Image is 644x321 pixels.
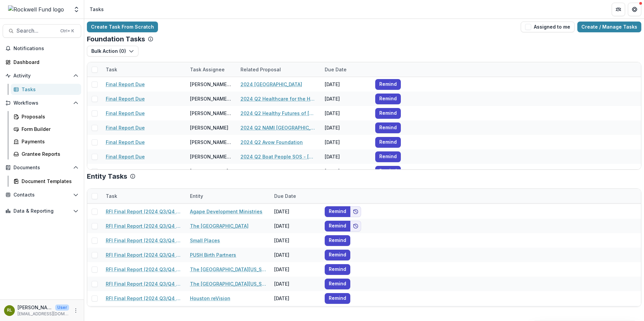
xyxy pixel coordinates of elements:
button: More [72,307,80,315]
div: Payments [22,138,76,145]
div: Tasks [90,6,104,13]
div: [DATE] [321,135,371,149]
button: Remind [375,79,401,90]
div: Form Builder [22,126,76,133]
button: Partners [612,3,625,16]
div: [PERSON_NAME][GEOGRAPHIC_DATA] [190,81,232,88]
a: Houston reVision [190,295,230,302]
div: Grantee Reports [22,150,76,157]
button: Search... [3,24,81,38]
span: Documents [13,165,70,171]
a: Create Task From Scratch [87,22,158,32]
div: Due Date [270,189,321,203]
button: Remind [325,279,350,289]
span: Contacts [13,192,70,198]
span: Search... [17,28,56,34]
div: Task [102,189,186,203]
a: Payments [11,136,81,147]
a: 2024 Q2 Small Places [240,168,292,175]
button: Remind [375,122,401,133]
a: RFI Final Report (2024 Q3/Q4 Grantees) [106,222,182,229]
div: Tasks [22,86,76,93]
div: Related Proposal [236,62,321,77]
div: [DATE] [270,204,321,219]
button: Remind [325,235,350,246]
div: Ronald C. Lewis [7,308,12,313]
div: Ctrl + K [59,27,75,35]
a: Final Report Due [106,153,145,160]
a: Agape Development Ministries [190,208,262,215]
a: 2024 Q2 Avow Foundation [240,139,303,146]
button: Open Documents [3,162,81,173]
button: Notifications [3,43,81,54]
p: Foundation Tasks [87,35,145,43]
div: [PERSON_NAME][GEOGRAPHIC_DATA] [190,153,232,160]
div: [DATE] [270,291,321,306]
img: Rockwell Fund logo [8,5,64,13]
div: Entity [186,192,207,200]
div: Task [102,192,121,200]
nav: breadcrumb [87,4,106,14]
div: [DATE] [270,262,321,277]
div: Due Date [270,192,300,200]
div: [DATE] [270,277,321,291]
div: Task Assignee [186,62,236,77]
a: PUSH Birth Partners [190,251,236,258]
a: RFI Final Report (2024 Q3/Q4 Grantees) [106,237,182,244]
div: Task [102,62,186,77]
button: Remind [375,166,401,177]
a: Form Builder [11,123,81,135]
div: Task Assignee [186,66,229,73]
a: Proposals [11,111,81,122]
div: [DATE] [270,233,321,248]
a: Create / Manage Tasks [577,22,641,32]
button: Remind [325,221,350,231]
div: Entity [186,189,270,203]
div: [DATE] [321,106,371,120]
a: Final Report Due [106,168,145,175]
div: Proposals [22,113,76,120]
button: Remind [375,94,401,104]
button: Remind [325,206,350,217]
span: Data & Reporting [13,208,70,214]
button: Remind [375,108,401,119]
button: Open Data & Reporting [3,206,81,216]
div: [DATE] [321,120,371,135]
button: Remind [325,264,350,275]
div: [PERSON_NAME][GEOGRAPHIC_DATA] [190,95,232,102]
button: Open Activity [3,70,81,81]
a: RFI Final Report (2024 Q3/Q4 Grantees) [106,295,182,302]
div: Related Proposal [236,66,285,73]
div: [DATE] [321,92,371,106]
span: Notifications [13,46,78,51]
a: The [GEOGRAPHIC_DATA] [190,222,249,229]
button: Remind [325,293,350,304]
span: Workflows [13,100,70,106]
a: 2024 [GEOGRAPHIC_DATA] [240,81,302,88]
a: Tasks [11,84,81,95]
a: Final Report Due [106,124,145,131]
a: RFI Final Report (2024 Q3/Q4 Grantees) [106,251,182,258]
a: Final Report Due [106,139,145,146]
p: Entity Tasks [87,172,127,180]
div: [PERSON_NAME][GEOGRAPHIC_DATA] [190,110,232,117]
a: Dashboard [3,57,81,68]
a: Grantee Reports [11,148,81,159]
div: [PERSON_NAME] [190,124,228,131]
button: Add to friends [350,206,361,217]
button: Get Help [628,3,641,16]
div: Due Date [321,66,351,73]
div: [DATE] [321,77,371,92]
div: Due Date [321,62,371,77]
a: Document Templates [11,176,81,187]
a: RFI Final Report (2024 Q3/Q4 Grantees) [106,208,182,215]
span: Activity [13,73,70,79]
p: [PERSON_NAME] [18,304,53,311]
button: Remind [325,250,350,260]
button: Open entity switcher [72,3,81,16]
div: [DATE] [321,149,371,164]
div: [DATE] [270,219,321,233]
